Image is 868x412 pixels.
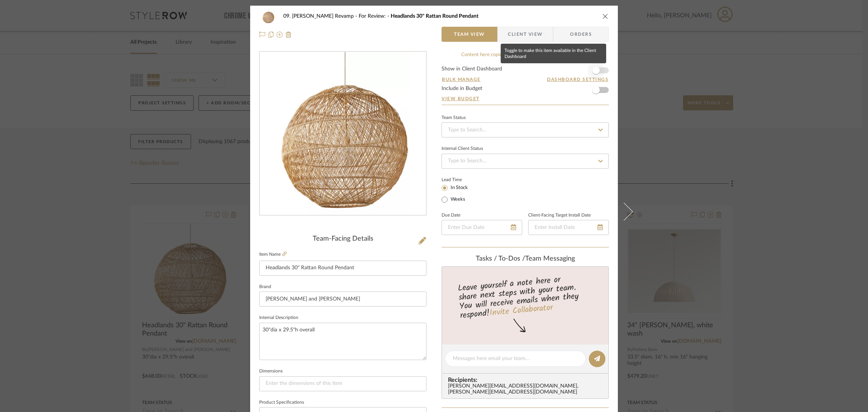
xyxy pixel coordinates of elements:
[442,220,522,235] input: Enter Due Date
[441,272,610,322] div: Leave yourself a note here or share next steps with your team. You will receive emails when they ...
[259,291,426,307] input: Enter Brand
[476,255,525,262] span: Tasks / To-Dos /
[442,147,483,151] div: Internal Client Status
[489,301,553,320] a: Invite Collaborator
[442,154,609,169] input: Type to Search…
[442,51,609,59] div: Content here copies to Client View - confirm visibility there.
[508,27,542,42] span: Client View
[259,261,426,276] input: Enter Item Name
[391,14,478,19] span: Headlands 30" Rattan Round Pendant
[277,52,408,215] img: 6476ec75-5923-4e89-966e-efa2a2ab5828_436x436.jpg
[259,369,283,373] label: Dimensions
[449,185,468,191] label: In Stock
[562,27,600,42] span: Orders
[259,401,304,404] label: Product Specifications
[449,196,465,203] label: Weeks
[528,214,591,217] label: Client-Facing Target Install Date
[286,32,292,38] img: Remove from project
[442,76,481,83] button: Bulk Manage
[259,316,298,320] label: Internal Description
[283,14,359,19] span: 09. [PERSON_NAME] Revamp
[259,9,277,24] img: 6476ec75-5923-4e89-966e-efa2a2ab5828_48x40.jpg
[259,285,271,289] label: Brand
[448,377,605,383] span: Recipients:
[442,96,609,102] a: View Budget
[359,14,391,19] span: For Review:
[448,383,605,395] div: [PERSON_NAME][EMAIL_ADDRESS][DOMAIN_NAME] , [PERSON_NAME][EMAIL_ADDRESS][DOMAIN_NAME]
[528,220,609,235] input: Enter Install Date
[260,52,426,215] div: 0
[442,116,466,120] div: Team Status
[442,183,480,204] mat-radio-group: Select item type
[442,122,609,137] input: Type to Search…
[442,255,609,263] div: team Messaging
[259,376,426,391] input: Enter the dimensions of this item
[602,13,609,20] button: close
[442,214,460,217] label: Due Date
[442,176,480,183] label: Lead Time
[454,27,485,42] span: Team View
[259,251,287,258] label: Item Name
[259,235,426,243] div: Team-Facing Details
[547,76,609,83] button: Dashboard Settings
